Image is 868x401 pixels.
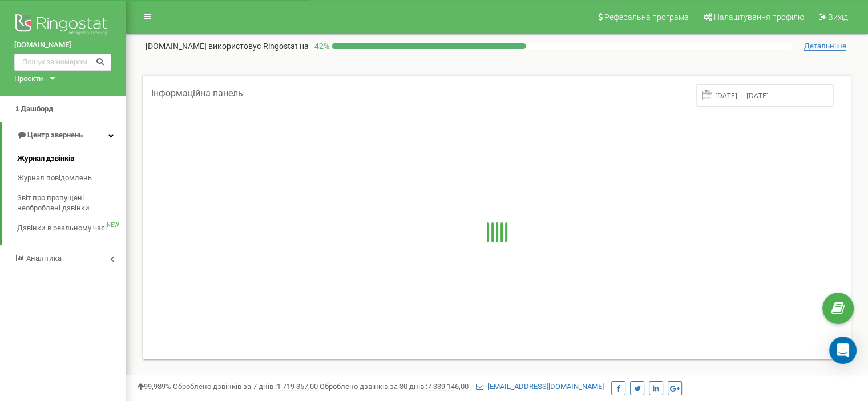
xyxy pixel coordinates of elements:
span: Оброблено дзвінків за 30 днів : [320,382,469,391]
span: Дашборд [21,104,53,113]
span: Журнал дзвінків [17,153,74,164]
span: Звіт про пропущені необроблені дзвінки [17,193,120,214]
div: Проєкти [14,74,43,84]
a: Дзвінки в реальному часіNEW [17,218,126,238]
a: Журнал повідомлень [17,168,126,188]
span: використовує Ringostat на [208,42,309,51]
a: Журнал дзвінків [17,149,126,169]
span: Вихід [828,13,848,22]
div: Open Intercom Messenger [829,337,857,364]
a: Центр звернень [2,122,126,149]
span: Журнал повідомлень [17,173,92,184]
span: Центр звернень [27,131,83,139]
span: Оброблено дзвінків за 7 днів : [173,382,318,391]
input: Пошук за номером [14,54,111,71]
p: [DOMAIN_NAME] [146,40,309,52]
span: Інформаційна панель [151,88,243,99]
u: 1 719 357,00 [277,382,318,391]
span: Дзвінки в реальному часі [17,223,107,234]
span: 99,989% [137,382,171,391]
u: 7 339 146,00 [427,382,469,391]
span: Аналiтика [26,254,62,262]
span: Реферальна програма [604,13,689,22]
a: Звіт про пропущені необроблені дзвінки [17,188,126,218]
p: 42 % [309,40,332,52]
span: Налаштування профілю [714,13,804,22]
span: Детальніше [804,42,846,51]
a: [DOMAIN_NAME] [14,40,111,51]
img: Ringostat logo [14,11,111,40]
a: [EMAIL_ADDRESS][DOMAIN_NAME] [476,382,604,391]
